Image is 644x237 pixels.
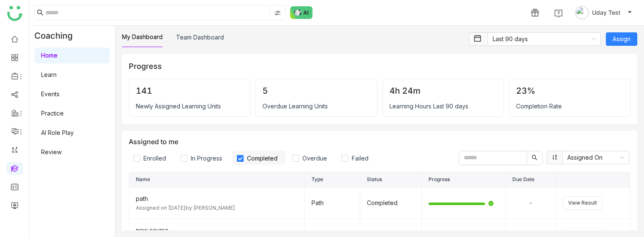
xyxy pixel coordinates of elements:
th: Type [305,172,360,187]
span: View Result [568,199,597,207]
img: logo [7,6,22,21]
div: Coaching [29,26,85,46]
button: Assign [606,32,637,46]
nz-select-item: Assigned On [567,151,624,164]
div: Learning Hours Last 90 days [390,103,497,110]
a: Team Dashboard [176,34,224,41]
span: Assign [613,34,631,44]
div: 4h 24m [390,86,497,96]
a: AI Role Play [41,129,74,136]
div: 5 [262,86,370,96]
span: Overdue [299,155,330,162]
div: path [136,194,298,203]
div: new course [136,226,298,235]
img: search-type.svg [274,10,281,16]
th: Status [360,172,422,187]
a: My Dashboard [122,33,163,40]
div: 23% [516,86,623,96]
button: Uday Test [574,6,634,19]
div: Assigned to me [129,137,631,165]
a: Review [41,148,62,155]
div: Completion Rate [516,103,623,110]
div: Newly Assigned Learning Units [136,103,243,110]
nz-select-item: Last 90 days [493,33,596,45]
div: Overdue Learning Units [262,103,370,110]
span: Uday Test [592,8,621,17]
th: Progress [422,172,506,187]
div: Path [312,198,353,208]
span: In Progress [187,155,226,162]
button: View Result [563,196,602,210]
img: ask-buddy-normal.svg [290,6,313,19]
th: Due Date [506,172,556,187]
img: avatar [575,6,589,19]
div: Progress [129,61,631,72]
a: Events [41,90,60,97]
th: Name [129,172,305,187]
div: 141 [136,86,243,96]
span: Completed [244,155,281,162]
img: help.svg [554,9,563,18]
td: - [506,187,556,219]
span: Failed [348,155,372,162]
div: Assigned on [DATE] by [PERSON_NAME] [136,204,298,212]
a: Practice [41,110,64,117]
div: Completed [367,198,415,208]
a: Learn [41,71,57,78]
a: Home [41,52,57,59]
span: Enrolled [140,155,169,162]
